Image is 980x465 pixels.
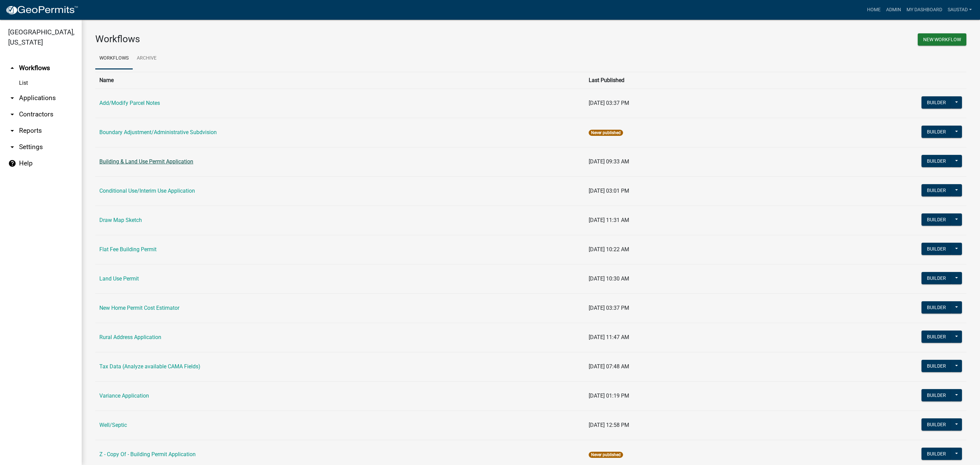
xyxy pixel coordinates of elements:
a: New Home Permit Cost Estimator [99,305,179,311]
button: Builder [921,243,951,255]
span: [DATE] 01:19 PM [589,392,629,399]
a: Home [864,3,883,16]
button: Builder [921,331,951,343]
span: [DATE] 10:30 AM [589,275,629,282]
a: My Dashboard [904,3,945,16]
i: help [8,159,16,167]
span: [DATE] 07:48 AM [589,363,629,370]
button: Builder [921,272,951,284]
button: Builder [921,184,951,196]
span: [DATE] 11:31 AM [589,217,629,223]
i: arrow_drop_down [8,127,16,135]
a: Archive [133,48,161,69]
span: [DATE] 10:22 AM [589,246,629,253]
span: [DATE] 09:33 AM [589,158,629,165]
a: Z - Copy Of - Building Permit Application [99,451,196,458]
span: [DATE] 11:47 AM [589,334,629,340]
button: Builder [921,301,951,314]
a: Flat Fee Building Permit [99,246,157,253]
a: Admin [883,3,904,16]
th: Last Published [585,72,774,89]
button: Builder [921,360,951,372]
a: Land Use Permit [99,275,139,282]
button: Builder [921,213,951,226]
a: Boundary Adjustment/Administrative Subdvision [99,129,217,135]
a: Draw Map Sketch [99,217,142,223]
span: [DATE] 12:58 PM [589,422,629,428]
a: Well/Septic [99,422,127,428]
button: Builder [921,126,951,138]
a: Conditional Use/Interim Use Application [99,188,195,194]
button: Builder [921,418,951,431]
button: Builder [921,389,951,401]
i: arrow_drop_up [8,64,16,72]
button: Builder [921,96,951,109]
h3: Workflows [95,33,526,45]
a: Variance Application [99,392,149,399]
a: Building & Land Use Permit Application [99,158,193,165]
button: Builder [921,448,951,460]
span: [DATE] 03:01 PM [589,188,629,194]
span: [DATE] 03:37 PM [589,100,629,106]
i: arrow_drop_down [8,94,16,102]
button: New Workflow [918,33,966,46]
a: Workflows [95,48,133,69]
span: [DATE] 03:37 PM [589,305,629,311]
button: Builder [921,155,951,167]
span: Never published [589,130,623,136]
th: Name [95,72,585,89]
i: arrow_drop_down [8,110,16,118]
a: Add/Modify Parcel Notes [99,100,160,106]
a: saustad [945,3,975,16]
i: arrow_drop_down [8,143,16,151]
a: Tax Data (Analyze available CAMA Fields) [99,363,200,370]
span: Never published [589,452,623,458]
a: Rural Address Application [99,334,161,340]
